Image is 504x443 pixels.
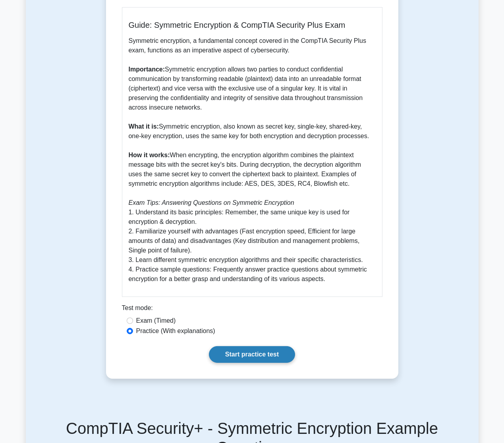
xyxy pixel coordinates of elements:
[129,199,294,206] i: Exam Tips: Answering Questions on Symmetric Encryption
[129,36,376,284] p: Symmetric encryption, a fundamental concept covered in the CompTIA Security Plus exam, functions ...
[136,316,176,326] label: Exam (Timed)
[129,123,159,130] b: What it is:
[129,20,376,30] h5: Guide: Symmetric Encryption & CompTIA Security Plus Exam
[209,346,295,363] a: Start practice test
[129,66,165,73] b: Importance:
[122,303,382,316] div: Test mode:
[129,152,170,158] b: How it works:
[136,326,215,336] label: Practice (With explanations)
